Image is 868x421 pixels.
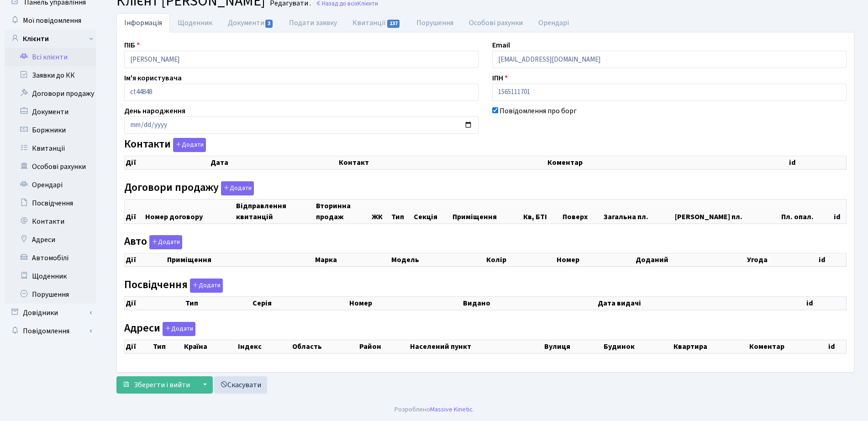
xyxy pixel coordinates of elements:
[788,156,846,169] th: id
[674,199,780,223] th: [PERSON_NAME] пл.
[5,66,96,84] a: Заявки до КК
[5,304,96,322] a: Довідники
[124,181,254,195] label: Договори продажу
[5,212,96,231] a: Контакти
[214,376,267,394] a: Скасувати
[221,181,254,195] button: Договори продажу
[147,234,182,250] a: Додати
[5,231,96,249] a: Адреси
[184,296,252,310] th: Тип
[358,340,409,353] th: Район
[116,13,170,32] a: Інформація
[170,13,220,32] a: Щоденник
[5,267,96,285] a: Щоденник
[390,253,485,267] th: Модель
[603,340,673,353] th: Будинок
[603,199,674,223] th: Загальна пл.
[387,20,400,28] span: 137
[5,139,96,158] a: Квитанції
[5,103,96,121] a: Документи
[291,340,358,353] th: Область
[125,296,184,310] th: Дії
[748,340,827,353] th: Коментар
[390,199,413,223] th: Тип
[173,138,206,152] button: Контакти
[23,16,81,26] span: Мої повідомлення
[183,340,237,353] th: Країна
[116,376,196,394] button: Зберегти і вийти
[314,253,390,267] th: Марка
[124,105,185,116] label: День народження
[125,340,153,353] th: Дії
[124,73,182,84] label: Ім'я користувача
[237,340,291,353] th: Індекс
[125,253,166,267] th: Дії
[125,199,145,223] th: Дії
[673,340,748,353] th: Квартира
[780,199,833,223] th: Пл. опал.
[134,380,190,390] span: Зберегти і вийти
[144,199,235,223] th: Номер договору
[409,340,543,353] th: Населений пункт
[265,20,273,28] span: 3
[5,194,96,212] a: Посвідчення
[5,11,96,30] a: Мої повідомлення
[5,176,96,194] a: Орендарі
[5,285,96,304] a: Порушення
[235,199,315,223] th: Відправлення квитанцій
[562,199,603,223] th: Поверх
[461,13,531,32] a: Особові рахунки
[5,30,96,48] a: Клієнти
[522,199,562,223] th: Кв, БТІ
[220,13,281,32] a: Документи
[124,138,206,152] label: Контакти
[556,253,635,267] th: Номер
[827,340,847,353] th: id
[5,121,96,139] a: Боржники
[492,73,508,84] label: ІПН
[462,296,597,310] th: Видано
[315,199,371,223] th: Вторинна продаж
[805,296,847,310] th: id
[818,253,847,267] th: id
[163,322,195,336] button: Адреси
[124,235,182,249] label: Авто
[635,253,746,267] th: Доданий
[5,48,96,66] a: Всі клієнти
[252,296,348,310] th: Серія
[5,158,96,176] a: Особові рахунки
[190,279,223,293] button: Посвідчення
[188,277,223,293] a: Додати
[348,296,462,310] th: Номер
[152,340,183,353] th: Тип
[219,179,254,195] a: Додати
[338,156,547,169] th: Контакт
[5,249,96,267] a: Автомобілі
[125,156,210,169] th: Дії
[500,105,577,116] label: Повідомлення про борг
[124,322,195,336] label: Адреси
[746,253,818,267] th: Угода
[409,13,461,32] a: Порушення
[124,279,223,293] label: Посвідчення
[492,40,510,51] label: Email
[452,199,522,223] th: Приміщення
[160,320,195,336] a: Додати
[543,340,603,353] th: Вулиця
[5,84,96,103] a: Договори продажу
[281,13,345,32] a: Подати заявку
[430,405,473,414] a: Massive Kinetic
[597,296,805,310] th: Дата видачі
[171,137,206,153] a: Додати
[547,156,788,169] th: Коментар
[371,199,390,223] th: ЖК
[413,199,452,223] th: Секція
[210,156,338,169] th: Дата
[166,253,314,267] th: Приміщення
[149,235,182,249] button: Авто
[345,13,408,32] a: Квитанції
[485,253,556,267] th: Колір
[124,40,140,51] label: ПІБ
[833,199,847,223] th: id
[531,13,577,32] a: Орендарі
